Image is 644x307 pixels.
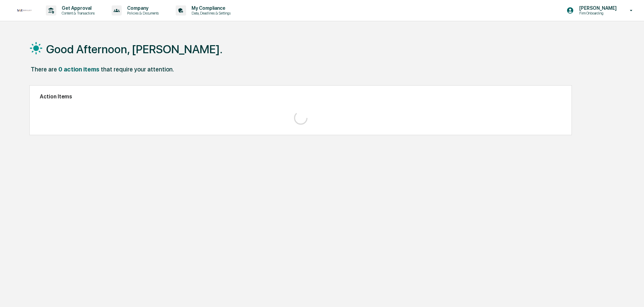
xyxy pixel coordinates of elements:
[56,11,98,16] p: Content & Transactions
[574,11,620,16] p: Firm Onboarding
[122,5,162,11] p: Company
[16,8,32,13] img: logo
[58,66,99,73] div: 0 action items
[31,66,57,73] div: There are
[46,42,223,56] h1: Good Afternoon, [PERSON_NAME].
[186,11,234,16] p: Data, Deadlines & Settings
[574,5,620,11] p: [PERSON_NAME]
[122,11,162,16] p: Policies & Documents
[101,66,174,73] div: that require your attention.
[56,5,98,11] p: Get Approval
[186,5,234,11] p: My Compliance
[40,93,561,100] h2: Action Items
